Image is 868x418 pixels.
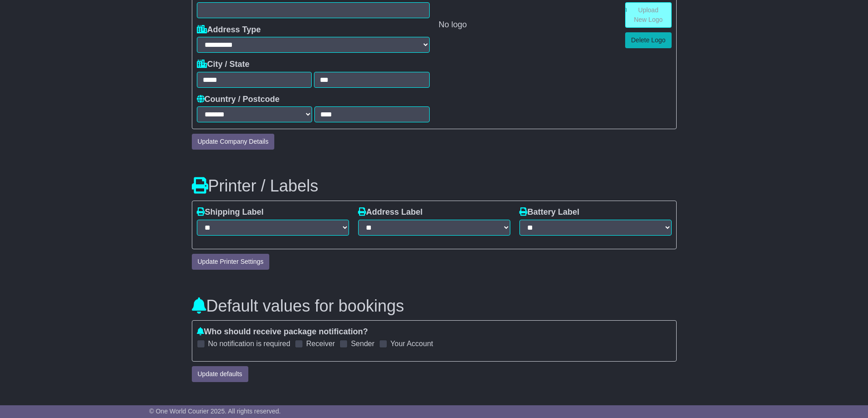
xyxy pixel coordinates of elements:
label: Shipping Label [197,207,264,217]
label: Country / Postcode [197,95,280,105]
span: © One World Courier 2025. All rights reserved. [149,408,281,415]
label: Battery Label [519,207,580,217]
label: Your Account [390,339,433,348]
span: No logo [439,20,467,29]
button: Update Company Details [192,134,275,150]
label: Sender [351,339,375,348]
label: City / State [197,60,250,70]
h3: Printer / Labels [192,177,677,195]
label: Address Type [197,25,261,35]
label: Who should receive package notification? [197,327,368,337]
label: No notification is required [208,339,291,348]
label: Receiver [306,339,335,348]
a: Upload New Logo [625,2,672,28]
label: Address Label [358,207,423,217]
h3: Default values for bookings [192,297,677,315]
button: Update defaults [192,366,248,382]
button: Update Printer Settings [192,254,270,270]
